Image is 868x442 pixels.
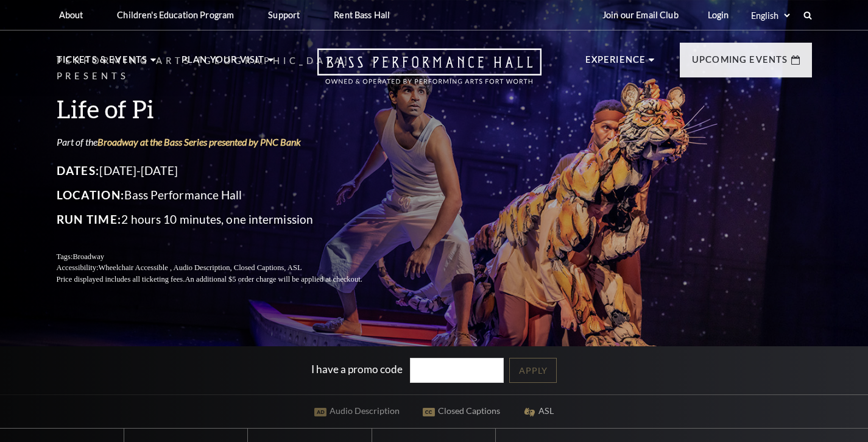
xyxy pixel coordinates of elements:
p: Accessibility: [57,262,392,274]
p: Children's Education Program [117,10,234,20]
p: Experience [585,52,646,74]
span: Location: [57,188,125,202]
p: Plan Your Visit [182,52,265,74]
span: Broadway [72,252,104,261]
a: Broadway at the Bass Series presented by PNC Bank [97,136,301,148]
p: Price displayed includes all ticketing fees. [57,274,392,285]
p: Support [268,10,300,20]
select: Select: [749,10,792,21]
h3: Life of Pi [57,93,392,124]
span: Dates: [57,163,100,177]
p: Part of the [57,135,392,149]
p: Tickets & Events [57,52,148,74]
span: Run Time: [57,212,122,226]
p: Upcoming Events [692,52,788,74]
p: Rent Bass Hall [334,10,390,20]
p: Tags: [57,251,392,263]
p: [DATE]-[DATE] [57,161,392,180]
p: 2 hours 10 minutes, one intermission [57,210,392,229]
p: Bass Performance Hall [57,185,392,205]
label: I have a promo code [311,363,403,376]
p: About [59,10,83,20]
span: Wheelchair Accessible , Audio Description, Closed Captions, ASL [98,263,302,272]
span: An additional $5 order charge will be applied at checkout. [185,275,362,283]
